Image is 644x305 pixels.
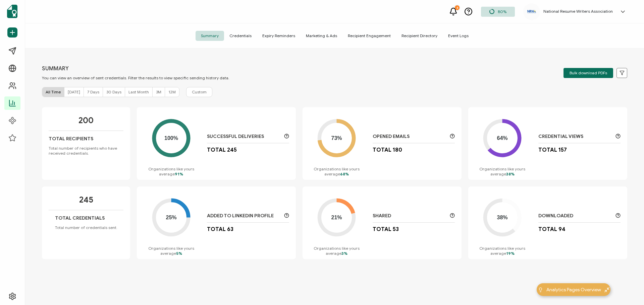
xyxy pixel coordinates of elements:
[128,89,149,94] span: Last Month
[55,225,117,230] p: Total number of credentials sent.
[192,89,207,95] span: Custom
[563,68,613,78] button: Bulk download PDFs
[538,226,566,233] p: Total 94
[49,146,123,156] p: Total number of recipients who have received credentials.
[79,195,93,205] p: 245
[610,273,644,305] iframe: Chat Widget
[546,286,601,293] span: Analytics Pages Overview
[46,89,61,94] span: All Time
[42,75,229,80] p: You can view an overview of sent credentials. Filter the results to view specific sending history...
[78,116,94,126] p: 200
[527,9,537,14] img: 3a89a5ed-4ea7-4659-bfca-9cf609e766a4.png
[538,213,612,219] p: Downloaded
[341,251,347,256] span: 3%
[301,31,342,41] span: Marketing & Ads
[443,31,474,41] span: Event Logs
[207,226,233,233] p: Total 63
[55,215,105,221] p: Total Credentials
[506,251,515,256] span: 19%
[396,31,443,41] span: Recipient Directory
[543,9,613,14] h5: National Resume Writers Association
[475,246,530,256] p: Organizations like yours average
[340,171,349,176] span: 68%
[207,134,281,140] p: Successful Deliveries
[175,171,183,176] span: 91%
[373,226,399,233] p: Total 53
[68,89,80,94] span: [DATE]
[7,5,17,18] img: sertifier-logomark-colored.svg
[144,166,199,176] p: Organizations like yours average
[475,166,530,176] p: Organizations like yours average
[309,246,364,256] p: Organizations like yours average
[309,166,364,176] p: Organizations like yours average
[42,65,229,72] p: SUMMARY
[373,147,402,153] p: Total 180
[506,171,515,176] span: 38%
[87,89,99,94] span: 7 Days
[176,251,182,256] span: 5%
[373,134,446,140] p: Opened Emails
[604,287,609,292] img: minimize-icon.svg
[156,89,161,94] span: 3M
[168,89,176,94] span: 12M
[186,87,212,97] button: Custom
[207,147,237,153] p: Total 245
[373,213,446,219] p: Shared
[144,246,199,256] p: Organizations like yours average
[257,31,301,41] span: Expiry Reminders
[196,31,224,41] span: Summary
[342,31,396,41] span: Recipient Engagement
[538,147,567,153] p: Total 157
[49,136,93,142] p: Total Recipients
[224,31,257,41] span: Credentials
[207,213,281,219] p: Added to LinkedIn Profile
[455,5,460,10] div: 6
[538,134,612,140] p: Credential Views
[570,71,607,75] span: Bulk download PDFs
[106,89,121,94] span: 30 Days
[498,9,506,14] span: 80%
